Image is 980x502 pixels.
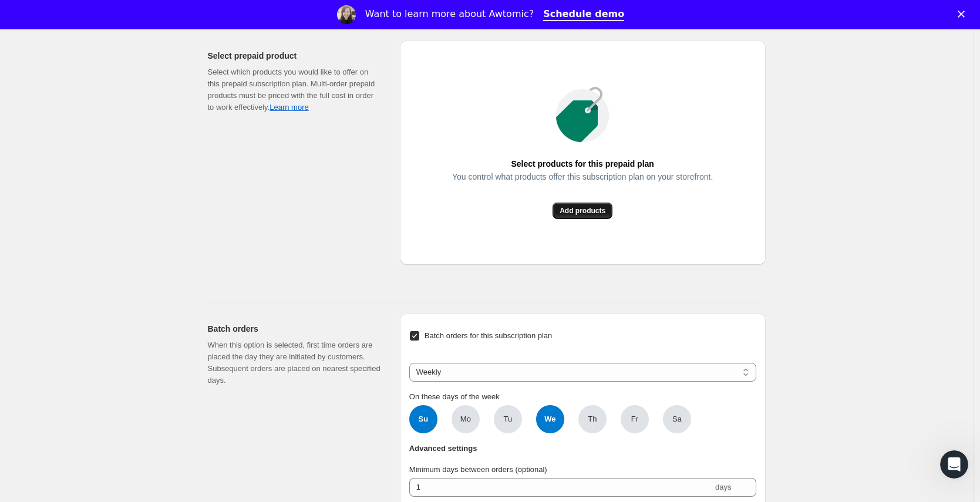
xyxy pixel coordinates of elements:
[553,203,612,219] button: Add products
[588,413,597,425] span: Th
[208,50,381,62] h2: Select prepaid product
[543,8,624,21] a: Schedule demo
[270,103,308,112] a: Learn more
[672,413,682,425] span: Sa
[337,5,356,24] img: Profile image for Emily
[208,323,381,335] h2: Batch orders
[409,405,437,433] span: Su
[425,331,553,340] span: Batch orders for this subscription plan
[503,413,512,425] span: Tu
[409,392,500,401] span: On these days of the week
[536,405,564,433] span: We
[511,156,654,172] span: Select products for this prepaid plan
[409,443,477,454] span: Advanced settings
[365,8,534,20] div: Want to learn more about Awtomic?
[958,11,969,18] div: Close
[409,465,547,474] span: Minimum days between orders (optional)
[452,169,713,185] span: You control what products offer this subscription plan on your storefront.
[715,483,731,491] span: days
[631,413,638,425] span: Fr
[560,206,605,215] span: Add products
[460,413,471,425] span: Mo
[940,450,968,479] iframe: Intercom live chat
[208,66,381,113] div: Select which products you would like to offer on this prepaid subscription plan. Multi-order prep...
[208,339,381,386] p: When this option is selected, first time orders are placed the day they are initiated by customer...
